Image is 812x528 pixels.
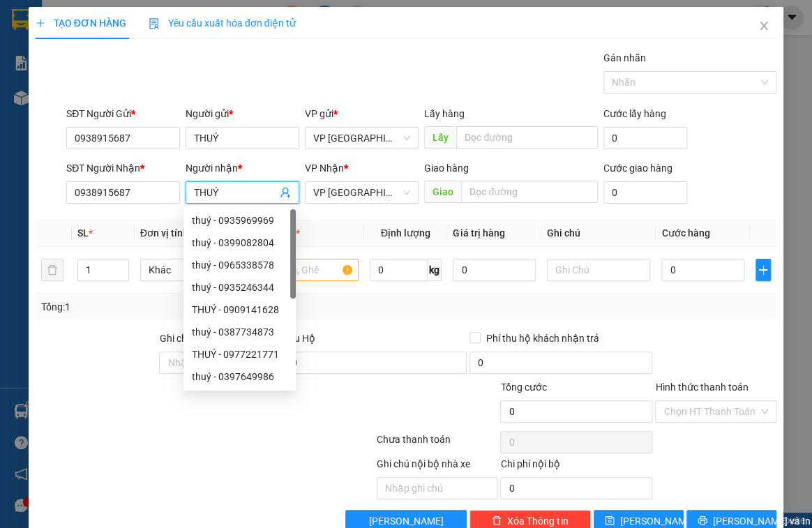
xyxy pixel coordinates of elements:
div: thuý - 0935246344 [192,280,287,295]
span: Phí thu hộ khách nhận trả [481,331,605,346]
input: Nhập ghi chú [377,477,498,499]
div: thuý - 0387734873 [183,321,296,343]
span: plus [36,18,45,28]
input: Dọc đường [456,126,598,149]
input: Cước giao hàng [603,181,687,204]
label: Cước lấy hàng [603,108,666,119]
span: Đơn vị tính [140,227,193,239]
span: user-add [280,187,291,198]
span: Giao [424,181,461,203]
span: Lấy [424,126,456,149]
span: close [758,20,769,31]
button: Close [744,7,783,46]
div: THUÝ - 0977221771 [183,343,296,365]
label: Cước giao hàng [603,163,672,174]
img: icon [149,18,160,29]
span: Giá trị hàng [453,227,504,239]
div: SĐT Người Nhận [66,160,180,176]
span: plus [756,264,770,276]
div: Người gửi [186,106,299,121]
div: thuý - 0965338578 [192,257,287,273]
span: Lấy hàng [424,108,465,119]
div: THUÝ - 0909141628 [192,302,287,317]
span: Cước hàng [661,227,709,239]
div: SĐT Người Gửi [66,106,180,121]
div: thuý - 0397649986 [183,365,296,388]
input: VD: Bàn, Ghế [255,259,358,281]
span: SL [77,227,89,239]
div: thuý - 0935246344 [183,276,296,299]
label: Ghi chú đơn hàng [159,333,236,344]
label: Hình thức thanh toán [655,382,748,393]
div: thuý - 0965338578 [183,254,296,276]
span: Khác [149,259,235,280]
div: thuý - 0399082804 [183,232,296,254]
div: thuý - 0387734873 [192,324,287,340]
input: Cước lấy hàng [603,127,687,149]
span: Thu Hộ [283,333,315,344]
button: delete [41,259,63,281]
span: VP Đà Lạt [313,182,410,203]
div: Người nhận [186,160,299,176]
span: save [605,515,615,527]
button: plus [755,259,771,281]
div: Tổng: 1 [41,299,315,315]
div: Chưa thanh toán [375,432,499,456]
span: TẠO ĐƠN HÀNG [36,17,126,29]
div: THUÝ - 0977221771 [192,347,287,362]
th: Ghi chú [541,220,656,247]
label: Gán nhãn [603,52,646,63]
div: Chi phí nội bộ [500,456,652,477]
span: VP Nhận [305,163,344,174]
span: Định lượng [381,227,430,239]
span: VP Nha Trang xe Limousine [313,128,410,149]
span: Yêu cầu xuất hóa đơn điện tử [149,17,296,29]
div: thuý - 0935969969 [192,213,287,228]
span: delete [492,515,502,527]
span: Tổng cước [500,382,546,393]
input: Ghi Chú [547,259,650,281]
div: thuý - 0935969969 [183,209,296,232]
div: Ghi chú nội bộ nhà xe [377,456,498,477]
div: thuý - 0397649986 [192,369,287,384]
input: 0 [453,259,536,281]
div: VP gửi [305,106,419,121]
div: THUÝ - 0909141628 [183,299,296,321]
div: thuý - 0399082804 [192,235,287,250]
input: Dọc đường [461,181,598,203]
span: Giao hàng [424,163,469,174]
span: printer [698,515,707,527]
span: kg [428,259,442,281]
input: Ghi chú đơn hàng [159,352,280,374]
